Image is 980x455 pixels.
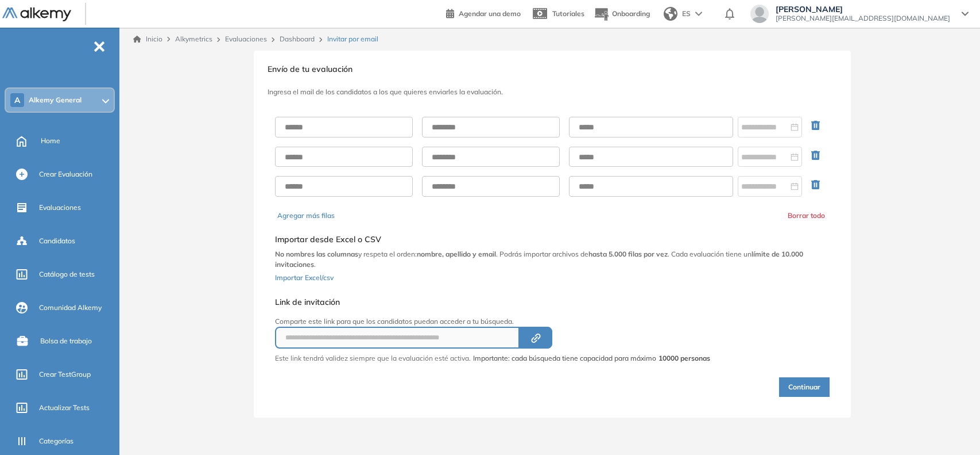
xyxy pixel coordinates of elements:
[275,235,830,244] h5: Importar desde Excel o CSV
[225,35,267,43] a: Evaluaciones
[446,6,521,20] a: Agendar una demo
[40,336,92,346] span: Bolsa de trabajo
[275,353,471,364] p: Este link tendrá validez siempre que la evaluación esté activa.
[695,12,702,16] img: arrow
[275,270,334,284] button: Importar Excel/csv
[39,436,73,446] span: Categorías
[659,354,710,362] strong: 10000 personas
[473,353,710,364] span: Importante: cada búsqueda tiene capacidad para máximo
[14,95,20,105] span: A
[275,273,334,282] span: Importar Excel/csv
[39,369,91,380] span: Crear TestGroup
[664,7,677,21] img: world
[612,9,650,18] span: Onboarding
[268,88,837,96] h3: Ingresa el mail de los candidatos a los que quieres enviarles la evaluación.
[552,9,584,18] span: Tutoriales
[39,403,90,413] span: Actualizar Tests
[417,250,496,258] b: nombre, apellido y email
[39,202,81,213] span: Evaluaciones
[275,250,803,269] b: límite de 10.000 invitaciones
[2,7,71,22] img: Logo
[39,269,95,280] span: Catálogo de tests
[776,5,950,14] span: [PERSON_NAME]
[175,35,212,43] span: Alkymetrics
[275,316,710,327] p: Comparte este link para que los candidatos puedan acceder a tu búsqueda.
[459,9,521,18] span: Agendar una demo
[39,303,102,313] span: Comunidad Alkemy
[275,297,710,307] h5: Link de invitación
[41,136,60,146] span: Home
[268,64,837,74] h3: Envío de tu evaluación
[275,249,830,270] p: y respeta el orden: . Podrás importar archivos de . Cada evaluación tiene un .
[39,169,92,179] span: Crear Evaluación
[594,2,650,26] button: Onboarding
[277,211,335,221] button: Agregar más filas
[327,34,378,44] span: Invitar por email
[29,95,82,105] span: Alkemy General
[39,236,75,246] span: Candidatos
[280,35,315,43] a: Dashboard
[779,377,830,397] button: Continuar
[776,14,950,23] span: [PERSON_NAME][EMAIL_ADDRESS][DOMAIN_NAME]
[133,34,162,44] a: Inicio
[682,9,691,19] span: ES
[588,250,668,258] b: hasta 5.000 filas por vez
[275,250,358,258] b: No nombres las columnas
[788,211,825,221] button: Borrar todo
